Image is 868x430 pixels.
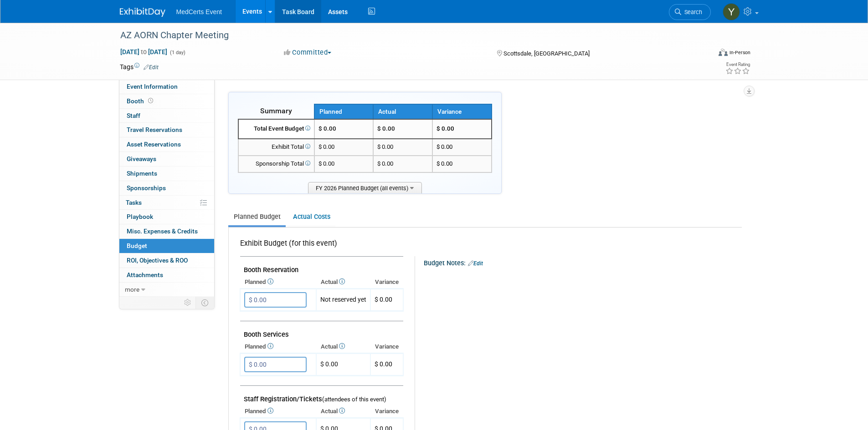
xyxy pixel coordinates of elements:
[681,9,702,15] span: Search
[314,104,374,119] th: Planned
[260,106,292,115] span: Summary
[120,8,165,17] img: ExhibitDay
[240,238,400,253] div: Exhibit Budget (for this event)
[119,224,214,238] a: Misc. Expenses & Credits
[373,119,432,139] td: $ 0.00
[119,239,214,253] a: Budget
[169,50,185,56] span: (1 day)
[119,123,214,137] a: Travel Reservations
[370,340,403,353] th: Variance
[119,181,214,195] a: Sponsorships
[373,139,432,156] td: $ 0.00
[176,8,222,15] span: MedCerts Event
[240,405,316,418] th: Planned
[723,3,740,20] img: Yenexis Quintana
[127,126,182,133] span: Travel Reservations
[370,276,403,288] th: Variance
[195,297,214,309] td: Toggle Event Tabs
[316,405,370,418] th: Actual
[127,184,166,192] span: Sponsorships
[119,283,214,297] a: more
[318,143,334,150] span: $ 0.00
[127,257,188,264] span: ROI, Objectives & ROO
[119,196,214,210] a: Tasks
[127,97,155,105] span: Booth
[139,48,148,56] span: to
[120,48,168,56] span: [DATE] [DATE]
[119,80,214,94] a: Event Information
[240,257,403,276] td: Booth Reservation
[119,109,214,123] a: Staff
[424,256,741,268] div: Budget Notes:
[119,210,214,224] a: Playbook
[318,160,334,167] span: $ 0.00
[288,208,335,225] a: Actual Costs
[373,156,432,172] td: $ 0.00
[126,199,142,206] span: Tasks
[120,62,159,71] td: Tags
[119,253,214,268] a: ROI, Objectives & ROO
[373,104,432,119] th: Actual
[725,62,750,67] div: Event Rating
[657,47,751,61] div: Event Format
[719,49,728,56] img: Format-Inperson.png
[127,271,163,278] span: Attachments
[437,143,452,150] span: $ 0.00
[180,297,196,309] td: Personalize Event Tab Strip
[437,125,454,132] span: $ 0.00
[146,97,155,104] span: Booth not reserved yet
[669,4,711,20] a: Search
[318,125,336,132] span: $ 0.00
[242,125,310,133] div: Total Event Budget
[117,27,697,44] div: AZ AORN Chapter Meeting
[228,208,286,225] a: Planned Budget
[370,405,403,418] th: Variance
[119,167,214,181] a: Shipments
[316,289,370,311] td: Not reserved yet
[127,83,178,90] span: Event Information
[127,155,156,162] span: Giveaways
[119,152,214,166] a: Giveaways
[127,242,147,249] span: Budget
[316,354,370,376] td: $ 0.00
[308,182,422,193] span: FY 2026 Planned Budget (all events)
[503,50,590,57] span: Scottsdale, [GEOGRAPHIC_DATA]
[437,160,452,167] span: $ 0.00
[127,112,140,119] span: Staff
[281,48,335,57] button: Committed
[127,213,153,220] span: Playbook
[119,137,214,152] a: Asset Reservations
[375,360,392,368] span: $ 0.00
[468,260,483,267] a: Edit
[729,49,750,56] div: In-Person
[432,104,492,119] th: Variance
[240,386,403,405] td: Staff Registration/Tickets
[316,340,370,353] th: Actual
[242,160,310,168] div: Sponsorship Total
[125,286,139,293] span: more
[242,143,310,152] div: Exhibit Total
[127,228,198,235] span: Misc. Expenses & Credits
[240,340,316,353] th: Planned
[322,396,386,403] span: (attendees of this event)
[144,64,159,71] a: Edit
[375,296,392,303] span: $ 0.00
[127,141,181,148] span: Asset Reservations
[119,268,214,282] a: Attachments
[240,321,403,341] td: Booth Services
[240,276,316,288] th: Planned
[119,94,214,108] a: Booth
[316,276,370,288] th: Actual
[127,170,157,177] span: Shipments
